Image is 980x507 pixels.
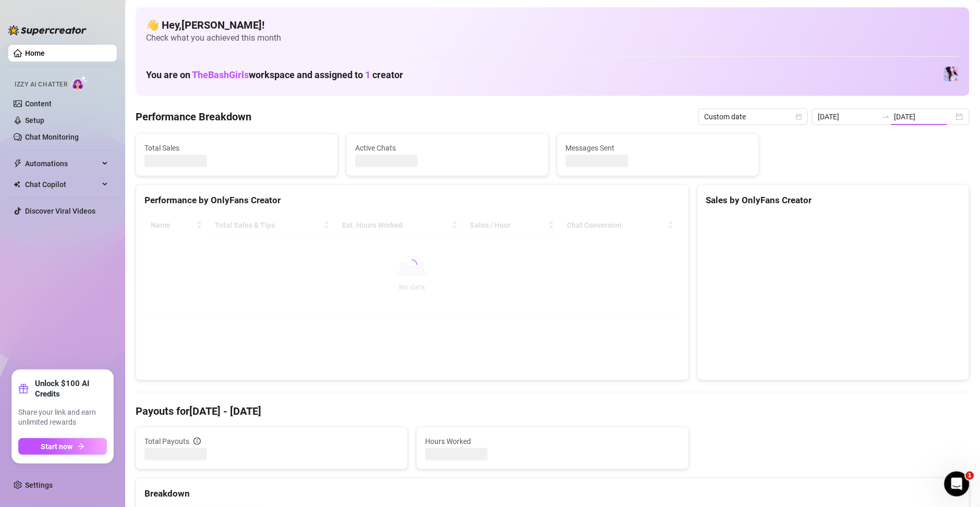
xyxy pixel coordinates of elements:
span: Izzy AI Chatter [15,80,67,90]
div: Breakdown [144,487,961,501]
iframe: Intercom live chat [945,472,970,497]
span: Total Payouts [144,436,189,447]
strong: Unlock $100 AI Credits [35,378,107,399]
span: info-circle [193,438,201,445]
a: Content [25,100,52,108]
span: Messages Sent [566,142,751,154]
a: Home [25,49,45,57]
span: arrow-right [77,443,84,450]
span: gift [18,384,29,394]
a: Settings [25,481,53,489]
h4: Performance Breakdown [136,109,251,124]
span: TheBashGirls [192,69,249,80]
span: Chat Copilot [25,176,99,193]
div: Sales by OnlyFans Creator [706,193,961,207]
h4: Payouts for [DATE] - [DATE] [136,404,970,418]
span: to [882,113,890,121]
span: Active Chats [355,142,540,154]
span: swap-right [882,113,890,121]
input: Start date [818,111,878,122]
img: Ary [944,67,959,81]
a: Discover Viral Videos [25,207,95,215]
span: calendar [796,114,802,120]
span: Start now [41,442,73,451]
span: 1 [365,69,370,80]
img: Chat Copilot [14,181,20,188]
span: Total Sales [144,142,329,154]
span: 1 [966,472,974,480]
a: Chat Monitoring [25,133,79,141]
span: Share your link and earn unlimited rewards [18,407,107,428]
a: Setup [25,116,44,125]
span: Custom date [705,109,802,125]
span: Hours Worked [425,436,680,447]
h1: You are on workspace and assigned to creator [146,69,403,81]
span: Check what you achieved this month [146,32,959,44]
span: Automations [25,155,99,172]
img: AI Chatter [71,76,88,91]
div: Performance by OnlyFans Creator [144,193,680,207]
button: Start nowarrow-right [18,438,107,455]
span: thunderbolt [14,159,22,168]
span: loading [405,257,419,272]
input: End date [894,111,954,122]
img: logo-BBDzfeDw.svg [8,25,87,35]
h4: 👋 Hey, [PERSON_NAME] ! [146,18,959,32]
